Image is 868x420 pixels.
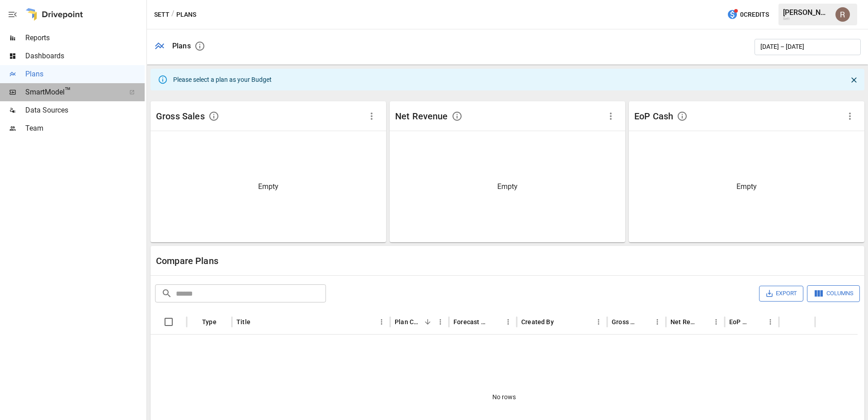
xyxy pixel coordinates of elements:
[497,181,518,192] p: Empty
[25,69,145,80] span: Plans
[25,51,145,61] span: Dashboards
[784,316,797,328] button: Sort
[783,8,830,17] div: [PERSON_NAME]
[634,110,673,122] div: EoP Cash
[835,7,850,22] img: Ryan McGarvey
[751,316,764,328] button: Sort
[783,17,830,21] div: Sett
[592,316,605,328] button: Created By column menu
[434,316,447,328] button: Plan Created column menu
[258,181,278,192] p: Empty
[251,316,264,328] button: Sort
[154,9,170,20] button: Sett
[723,6,773,23] button: 0Credits
[25,87,119,98] span: SmartModel
[670,318,696,326] div: Net Revenue
[421,316,434,328] button: Sort
[710,316,722,328] button: Net Revenue column menu
[759,286,803,302] button: Export
[764,316,777,328] button: EoP Cash column menu
[755,39,861,55] button: [DATE] – [DATE]
[830,2,855,27] button: Ryan McGarvey
[25,105,145,116] span: Data Sources
[638,316,651,328] button: Sort
[25,33,145,43] span: Reports
[156,255,508,266] div: Compare Plans
[173,71,272,88] div: Please select a plan as your Budget
[395,318,420,326] div: Plan Created
[489,316,502,328] button: Sort
[453,318,488,326] div: Forecast start
[847,73,861,87] button: Close
[697,316,710,328] button: Sort
[740,9,769,20] span: 0 Credits
[521,318,554,326] div: Created By
[395,110,448,122] div: Net Revenue
[502,316,514,328] button: Forecast start column menu
[807,285,860,302] button: Columns
[202,318,217,326] div: Type
[25,123,145,134] span: Team
[65,85,71,97] span: ™
[651,316,664,328] button: Gross Sales column menu
[171,9,175,20] div: /
[156,110,205,122] div: Gross Sales
[172,42,191,50] div: Plans
[612,318,637,326] div: Gross Sales
[736,181,757,192] p: Empty
[729,318,750,326] div: EoP Cash
[236,318,250,326] div: Title
[555,316,567,328] button: Sort
[375,316,388,328] button: Title column menu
